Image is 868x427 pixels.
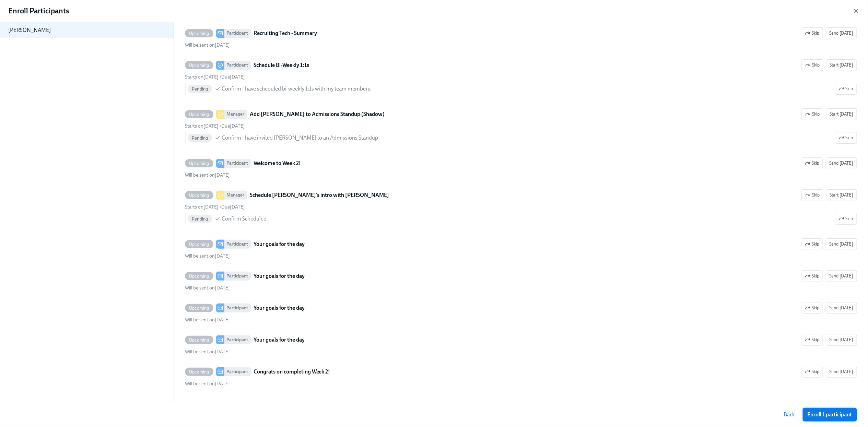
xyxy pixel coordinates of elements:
[8,6,69,16] h4: Enroll Participants
[830,241,853,248] span: Send [DATE]
[830,30,853,37] span: Send [DATE]
[250,191,389,199] strong: Schedule [PERSON_NAME]'s intro with [PERSON_NAME]
[826,157,857,169] button: UpcomingParticipantWelcome to Week 2!SkipWill be sent on[DATE]
[185,204,219,210] span: Monday, August 25th 2025, 9:00 am
[185,369,213,375] span: Upcoming
[188,216,212,222] span: Pending
[826,27,857,39] button: UpcomingParticipantRecruiting Tech - SummarySkipWill be sent on[DATE]
[224,61,251,70] div: Participant
[803,408,857,422] button: Enroll 1 participant
[826,270,857,282] button: UpcomingParticipantYour goals for the daySkipWill be sent on[DATE]
[185,123,245,129] div: •
[185,193,213,198] span: Upcoming
[185,306,213,311] span: Upcoming
[254,61,309,69] strong: Schedule Bi-Weekly 1:1s
[839,215,853,222] span: Skip
[830,368,853,375] span: Send [DATE]
[805,241,819,248] span: Skip
[805,30,819,37] span: Skip
[801,270,823,282] button: UpcomingParticipantYour goals for the daySend [DATE]Will be sent on[DATE]
[801,302,823,314] button: UpcomingParticipantYour goals for the daySend [DATE]Will be sent on[DATE]
[222,134,378,142] span: Confirm I have invited [PERSON_NAME] to an Admissions Standup
[185,161,213,166] span: Upcoming
[221,204,245,210] span: Wednesday, August 27th 2025, 9:00 am
[805,111,820,118] span: Skip
[224,159,251,168] div: Participant
[185,274,213,279] span: Upcoming
[254,304,305,312] strong: Your goals for the day
[188,135,212,141] span: Pending
[801,334,823,346] button: UpcomingParticipantYour goals for the daySend [DATE]Will be sent on[DATE]
[221,123,245,129] span: Tuesday, August 26th 2025, 10:00 am
[801,59,823,71] button: UpcomingParticipantSchedule Bi-Weekly 1:1sStart [DATE]Starts on[DATE] •Due[DATE] PendingConfirm I...
[185,349,230,355] span: Friday, August 29th 2025, 9:00 am
[185,74,245,80] div: •
[224,304,251,312] div: Participant
[805,305,819,311] span: Skip
[222,215,267,223] span: Confirm Scheduled
[185,31,213,36] span: Upcoming
[224,367,251,376] div: Participant
[801,27,823,39] button: UpcomingParticipantRecruiting Tech - SummarySend [DATE]Will be sent on[DATE]
[826,302,857,314] button: UpcomingParticipantYour goals for the daySkipWill be sent on[DATE]
[185,381,230,387] span: Friday, August 29th 2025, 4:00 pm
[254,272,305,280] strong: Your goals for the day
[185,172,230,178] span: Monday, August 25th 2025, 9:00 am
[185,74,219,80] span: Friday, August 22nd 2025, 10:00 am
[250,110,385,118] strong: Add [PERSON_NAME] to Admissions Standup (Shadow)
[839,134,853,141] span: Skip
[801,189,823,201] button: UpcomingManagerSchedule [PERSON_NAME]'s intro with [PERSON_NAME]Start [DATE]Starts on[DATE] •Due[...
[254,336,305,344] strong: Your goals for the day
[805,273,819,280] span: Skip
[254,159,301,167] strong: Welcome to Week 2!
[185,123,219,129] span: Friday, August 22nd 2025, 10:00 am
[224,110,247,119] div: Manager
[801,157,823,169] button: UpcomingParticipantWelcome to Week 2!Send [DATE]Will be sent on[DATE]
[254,368,330,376] strong: Congrats on completing Week 2!
[185,253,230,259] span: Tuesday, August 26th 2025, 9:00 am
[779,408,800,422] button: Back
[224,240,251,249] div: Participant
[830,62,853,69] span: Start [DATE]
[784,411,795,418] span: Back
[805,160,819,167] span: Skip
[808,411,852,418] span: Enroll 1 participant
[830,160,853,167] span: Send [DATE]
[224,335,251,344] div: Participant
[221,74,245,80] span: Tuesday, August 26th 2025, 10:00 am
[185,285,230,291] span: Wednesday, August 27th 2025, 9:00 am
[826,59,857,71] button: UpcomingParticipantSchedule Bi-Weekly 1:1sSkipStarts on[DATE] •Due[DATE] PendingConfirm I have sc...
[224,272,251,281] div: Participant
[222,85,372,93] span: Confirm I have scheduled bi-weekly 1:1s with my team members.
[835,132,857,144] button: UpcomingManagerAdd [PERSON_NAME] to Admissions Standup (Shadow)SkipStart [DATE]Starts on[DATE] •D...
[830,192,853,199] span: Start [DATE]
[830,305,853,311] span: Send [DATE]
[826,238,857,250] button: UpcomingParticipantYour goals for the daySkipWill be sent on[DATE]
[185,242,213,247] span: Upcoming
[839,85,853,92] span: Skip
[185,112,213,117] span: Upcoming
[830,273,853,280] span: Send [DATE]
[835,83,857,95] button: UpcomingParticipantSchedule Bi-Weekly 1:1sSkipStart [DATE]Starts on[DATE] •Due[DATE] PendingConfi...
[805,336,819,343] span: Skip
[805,192,820,199] span: Skip
[801,238,823,250] button: UpcomingParticipantYour goals for the daySend [DATE]Will be sent on[DATE]
[805,62,820,69] span: Skip
[254,240,305,248] strong: Your goals for the day
[224,29,251,38] div: Participant
[185,42,230,48] span: Friday, August 22nd 2025, 9:00 am
[830,111,853,118] span: Start [DATE]
[254,29,317,37] strong: Recruiting Tech - Summary
[801,108,823,120] button: UpcomingManagerAdd [PERSON_NAME] to Admissions Standup (Shadow)Start [DATE]Starts on[DATE] •Due[D...
[8,26,51,34] p: [PERSON_NAME]
[826,108,857,120] button: UpcomingManagerAdd [PERSON_NAME] to Admissions Standup (Shadow)SkipStarts on[DATE] •Due[DATE] Pen...
[224,191,247,200] div: Manager
[830,336,853,343] span: Send [DATE]
[185,63,213,68] span: Upcoming
[805,368,819,375] span: Skip
[826,334,857,346] button: UpcomingParticipantYour goals for the daySkipWill be sent on[DATE]
[835,213,857,225] button: UpcomingManagerSchedule [PERSON_NAME]'s intro with [PERSON_NAME]SkipStart [DATE]Starts on[DATE] •...
[188,86,212,92] span: Pending
[801,366,823,378] button: UpcomingParticipantCongrats on completing Week 2!Send [DATE]Will be sent on[DATE]
[826,189,857,201] button: UpcomingManagerSchedule [PERSON_NAME]'s intro with [PERSON_NAME]SkipStarts on[DATE] •Due[DATE] Pe...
